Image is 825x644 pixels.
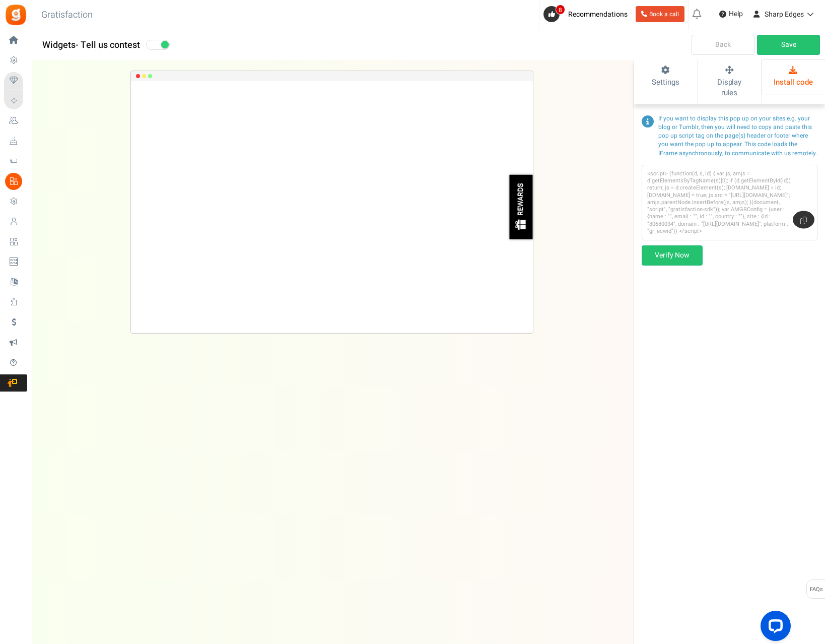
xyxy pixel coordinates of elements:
div: Widget activated [146,39,171,50]
span: Help [726,9,743,19]
a: 8 Recommendations [543,6,632,22]
span: - Tell us contest [76,38,140,52]
a: Save [757,35,820,55]
span: FAQs [809,580,823,599]
div: REWARDS [517,183,526,216]
span: 8 [556,5,565,15]
img: gift_icon.png [515,219,527,231]
span: Display rules [717,77,742,98]
a: Help [715,6,747,22]
img: Gratisfaction [5,4,27,26]
code: <script> (function(d, s, id) { var js, amjs = d.getElementsByTagName(s)[0]; if (d.getElementById(... [647,170,797,235]
span: Recommendations [568,9,628,20]
span: Install code [774,77,812,88]
span: Settings [652,77,679,88]
span: Sharp Edges [765,9,804,20]
a: Back [692,35,754,55]
a: Verify Now [642,245,703,266]
h3: Gratisfaction [30,5,104,25]
span: If you want to display this pop up on your sites e.g. your blog or Tumblr, then you will need to ... [658,114,817,158]
h1: Widgets [32,35,634,55]
a: Book a call [636,6,684,22]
